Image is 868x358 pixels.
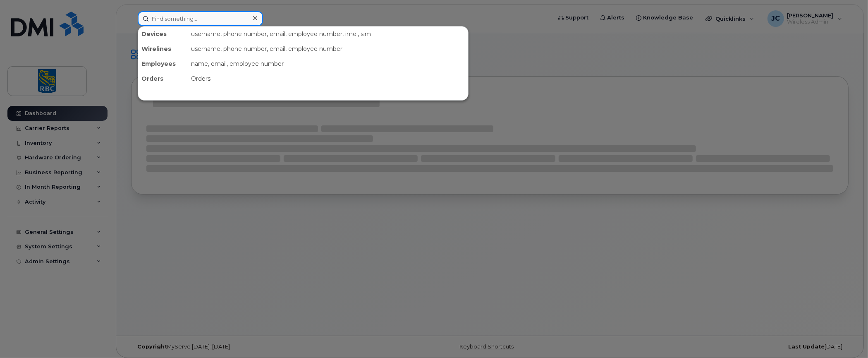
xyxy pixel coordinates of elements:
div: Orders [188,71,468,86]
div: Orders [138,71,188,86]
div: Devices [138,26,188,41]
div: Employees [138,56,188,71]
div: name, email, employee number [188,56,468,71]
div: Wirelines [138,41,188,56]
div: username, phone number, email, employee number [188,41,468,56]
div: username, phone number, email, employee number, imei, sim [188,26,468,41]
